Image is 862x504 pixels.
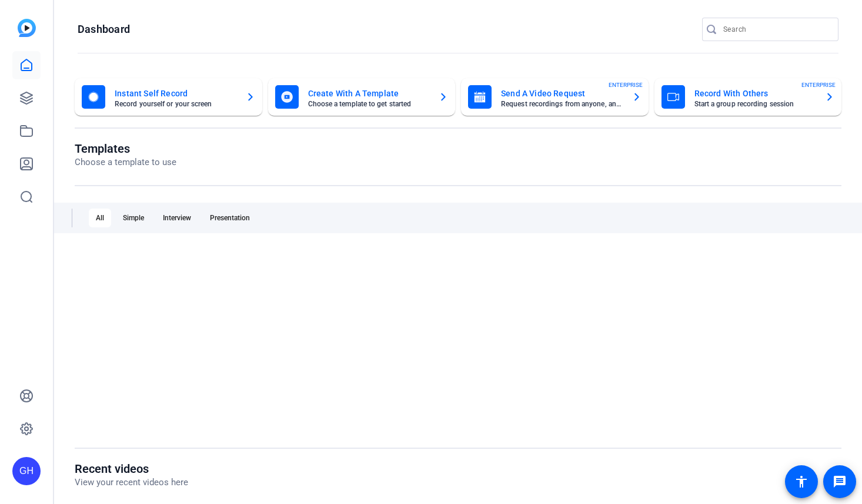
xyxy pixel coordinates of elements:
mat-card-subtitle: Start a group recording session [694,100,816,107]
mat-icon: message [833,475,847,489]
button: Create With A TemplateChoose a template to get started [268,78,456,116]
div: All [89,209,111,227]
h1: Recent videos [75,462,188,476]
button: Record With OthersStart a group recording sessionENTERPRISE [654,78,842,116]
input: Search [723,22,829,36]
div: Presentation [203,209,257,227]
p: Choose a template to use [75,156,176,169]
mat-card-subtitle: Choose a template to get started [308,100,430,107]
img: blue-gradient.svg [18,19,36,37]
mat-card-title: Instant Self Record [115,86,236,100]
span: ENTERPRISE [801,80,836,89]
mat-card-subtitle: Record yourself or your screen [115,100,236,107]
h1: Dashboard [78,22,130,36]
div: Simple [116,209,151,227]
span: ENTERPRISE [609,80,643,89]
mat-card-title: Record With Others [694,86,816,100]
mat-card-title: Create With A Template [308,86,430,100]
mat-icon: accessibility [794,475,808,489]
button: Instant Self RecordRecord yourself or your screen [75,78,262,116]
div: Interview [156,209,198,227]
h1: Templates [75,142,176,156]
mat-card-subtitle: Request recordings from anyone, anywhere [501,100,623,107]
mat-card-title: Send A Video Request [501,86,623,100]
p: View your recent videos here [75,476,188,489]
button: Send A Video RequestRequest recordings from anyone, anywhereENTERPRISE [461,78,649,116]
div: GH [12,457,41,485]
